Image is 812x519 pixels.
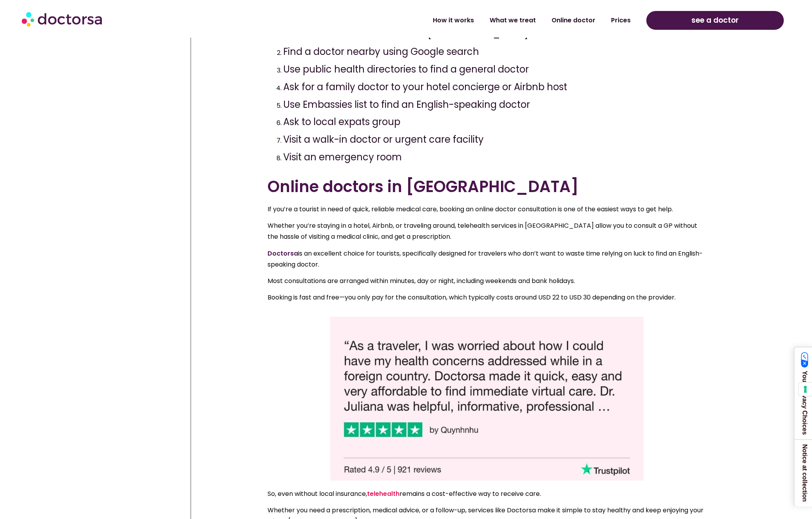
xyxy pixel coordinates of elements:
[425,11,482,29] a: How it works
[283,80,567,93] span: Ask for a family doctor to your hotel concierge or Airbnb host
[268,293,676,302] span: Booking is fast and free—you only pay for the consultation, which typically costs around USD 22 t...
[268,276,706,287] p: Most consultations are arranged within minutes, day or night, including weekends and bank holidays.
[268,177,706,196] h2: Online doctors in [GEOGRAPHIC_DATA]
[544,11,603,29] a: Online doctor
[268,221,697,241] span: Whether you’re staying in a hotel, Airbnb, or traveling around, telehealth services in [GEOGRAPHI...
[283,63,529,76] span: Use public health directories to find a general doctor
[283,151,402,163] span: Visit an emergency room
[367,489,400,498] a: telehealth
[603,11,638,29] a: Prices
[799,383,812,396] button: Your consent preferences for tracking technologies
[268,249,298,258] a: Doctorsa
[283,45,479,58] span: Find a doctor nearby using Google search
[801,352,808,368] img: California Consumer Privacy Act (CCPA) Opt-Out Icon
[268,489,541,498] span: So, even without local insurance, remains a cost-effective way to receive care.
[268,205,673,214] span: If you’re a tourist in need of quick, reliable medical care, booking an online doctor consultatio...
[283,115,400,128] span: Ask to local expats group
[646,11,784,30] a: see a doctor
[482,11,544,29] a: What we treat
[330,317,644,481] img: A Trustpilot review by Quynhnhu highlights the experience of seeing a doctor in Mexico as a touri...
[283,133,484,146] span: Visit a walk-in doctor or urgent care facility
[268,248,706,270] p: is an excellent choice for tourists, specifically designed for travelers who don’t want to waste ...
[283,98,530,111] span: Use Embassies list to find an English-speaking doctor
[208,11,638,29] nav: Menu
[691,14,739,27] span: see a doctor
